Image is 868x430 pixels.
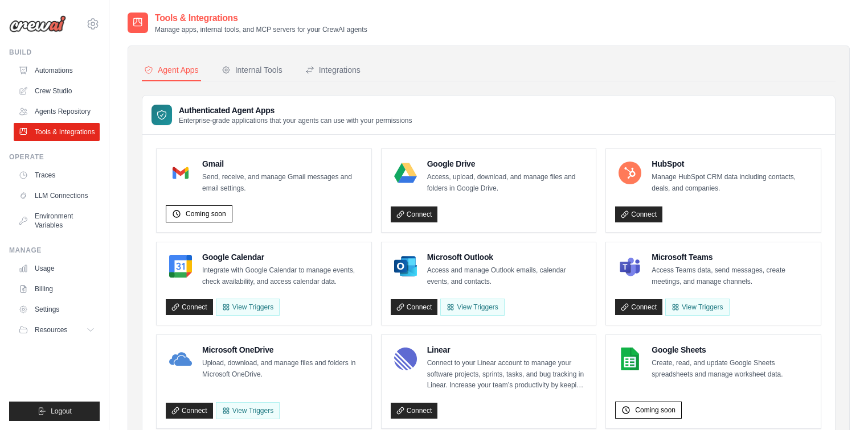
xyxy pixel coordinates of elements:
[202,344,362,355] h4: Microsoft OneDrive
[427,358,587,391] p: Connect to your Linear account to manage your software projects, sprints, tasks, and bug tracking...
[14,166,100,184] a: Traces
[394,162,417,184] img: Google Drive Logo
[619,162,641,184] img: HubSpot Logo
[394,255,417,278] img: Microsoft Outlook Logo
[51,407,72,416] span: Logout
[427,172,587,194] p: Access, upload, download, and manage files and folders in Google Drive.
[427,158,587,169] h4: Google Drive
[142,60,201,81] button: Agent Apps
[155,11,367,25] h2: Tools & Integrations
[9,15,66,32] img: Logo
[440,299,504,316] : View Triggers
[427,251,587,263] h4: Microsoft Outlook
[14,102,100,121] a: Agents Repository
[652,251,812,263] h4: Microsoft Teams
[619,348,641,370] img: Google Sheets Logo
[14,207,100,234] a: Environment Variables
[14,61,100,80] a: Automations
[391,403,438,419] a: Connect
[303,60,363,81] button: Integrations
[427,265,587,287] p: Access and manage Outlook emails, calendar events, and contacts.
[179,116,412,125] p: Enterprise-grade applications that your agents can use with your permissions
[619,255,641,278] img: Microsoft Teams Logo
[169,255,192,278] img: Google Calendar Logo
[427,344,587,355] h4: Linear
[615,299,662,315] a: Connect
[14,187,100,205] a: LLM Connections
[9,246,100,255] div: Manage
[179,105,412,116] h3: Authenticated Agent Apps
[652,158,812,169] h4: HubSpot
[155,25,367,34] p: Manage apps, internal tools, and MCP servers for your CrewAI agents
[202,158,362,169] h4: Gmail
[305,64,361,76] div: Integrations
[14,300,100,319] a: Settings
[391,206,438,222] a: Connect
[9,48,100,57] div: Build
[216,299,280,316] button: View Triggers
[166,299,213,315] a: Connect
[186,209,226,218] span: Coming soon
[219,60,285,81] button: Internal Tools
[202,265,362,287] p: Integrate with Google Calendar to manage events, check availability, and access calendar data.
[144,64,199,76] div: Agent Apps
[202,172,362,194] p: Send, receive, and manage Gmail messages and email settings.
[35,325,67,334] span: Resources
[635,406,675,415] span: Coming soon
[615,206,662,222] a: Connect
[166,403,213,419] a: Connect
[14,82,100,100] a: Crew Studio
[14,321,100,339] button: Resources
[14,123,100,141] a: Tools & Integrations
[652,172,812,194] p: Manage HubSpot CRM data including contacts, deals, and companies.
[9,152,100,162] div: Operate
[391,299,438,315] a: Connect
[216,402,280,419] : View Triggers
[202,358,362,380] p: Upload, download, and manage files and folders in Microsoft OneDrive.
[652,265,812,287] p: Access Teams data, send messages, create meetings, and manage channels.
[169,348,192,370] img: Microsoft OneDrive Logo
[652,358,812,380] p: Create, read, and update Google Sheets spreadsheets and manage worksheet data.
[652,344,812,355] h4: Google Sheets
[9,402,100,421] button: Logout
[394,348,417,370] img: Linear Logo
[14,259,100,278] a: Usage
[665,299,729,316] : View Triggers
[222,64,282,76] div: Internal Tools
[169,162,192,184] img: Gmail Logo
[202,251,362,263] h4: Google Calendar
[14,280,100,298] a: Billing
